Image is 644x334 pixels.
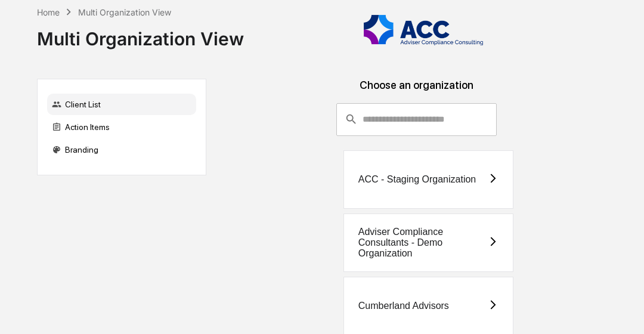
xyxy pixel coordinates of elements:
div: consultant-dashboard__filter-organizations-search-bar [336,103,497,135]
div: Choose an organization [216,79,617,103]
div: ACC - Staging Organization [358,174,476,185]
div: Cumberland Advisors [358,301,449,311]
div: Home [37,7,60,17]
div: Multi Organization View [78,7,171,17]
img: Adviser Compliance Consulting [364,15,483,45]
div: Client List [47,94,196,115]
div: Multi Organization View [37,18,244,50]
div: Adviser Compliance Consultants - Demo Organization [358,227,488,259]
div: Branding [47,139,196,160]
div: Action Items [47,116,196,138]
